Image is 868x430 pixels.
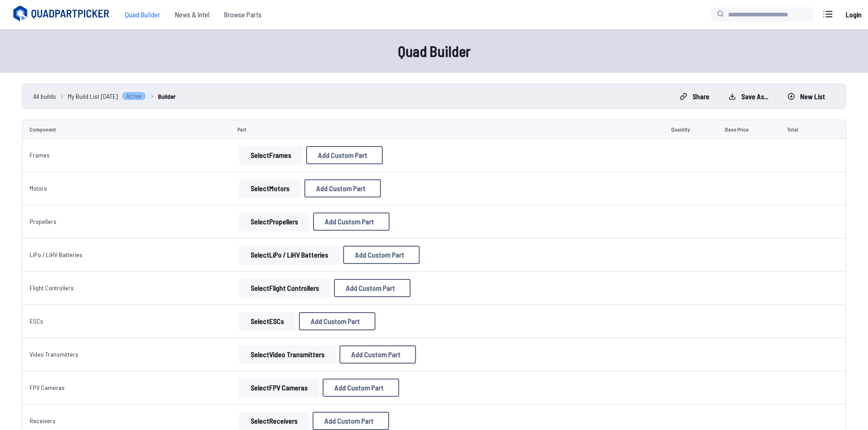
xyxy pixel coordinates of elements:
button: Add Custom Part [343,246,420,264]
td: Total [780,120,822,139]
button: SelectPropellers [239,212,309,231]
button: SelectFPV Cameras [239,379,319,397]
button: Add Custom Part [334,279,411,297]
button: SelectFrames [239,146,303,164]
button: SelectMotors [239,179,301,197]
a: SelectFPV Cameras [237,379,321,397]
td: Part [230,120,664,139]
a: SelectESCs [237,312,297,330]
h1: Quad Builder [143,40,726,62]
a: Propellers [30,218,56,225]
a: Flight Controllers [30,284,74,292]
button: New List [780,89,833,104]
span: Add Custom Part [316,185,365,192]
span: Add Custom Part [324,417,374,425]
button: Add Custom Part [323,379,399,397]
button: Share [672,89,717,104]
a: SelectMotors [237,179,303,197]
a: ESCs [30,317,43,325]
a: Receivers [30,417,56,425]
button: Add Custom Part [313,412,389,430]
a: FPV Cameras [30,384,65,391]
a: SelectFrames [237,146,304,164]
span: Add Custom Part [318,152,367,159]
a: Frames [30,151,50,159]
span: Add Custom Part [311,318,360,325]
button: SelectVideo Transmitters [239,345,336,364]
a: Quad Builder [118,5,168,24]
button: Add Custom Part [304,179,381,197]
span: Add Custom Part [351,351,401,358]
a: SelectLiPo / LiHV Batteries [237,246,341,264]
a: SelectPropellers [237,212,311,231]
td: Component [22,120,230,139]
button: SelectESCs [239,312,295,330]
a: Builder [158,91,176,101]
td: Base Price [718,120,780,139]
span: Active [122,91,146,101]
span: Add Custom Part [334,384,384,391]
a: LiPo / LiHV Batteries [30,251,82,258]
a: Motors [30,184,47,192]
button: SelectReceivers [239,412,309,430]
a: All builds [33,91,56,101]
span: Add Custom Part [325,218,374,225]
a: Video Transmitters [30,350,78,358]
a: Login [842,5,864,24]
a: SelectVideo Transmitters [237,345,338,364]
span: My Build List [DATE] [68,91,118,101]
a: SelectReceivers [237,412,311,430]
button: Add Custom Part [299,312,375,330]
a: News & Intel [168,5,217,24]
a: My Build List [DATE]Active [68,91,146,101]
button: Add Custom Part [339,345,416,364]
a: SelectFlight Controllers [237,279,332,297]
button: Add Custom Part [313,212,390,231]
span: Add Custom Part [346,284,395,292]
button: SelectFlight Controllers [239,279,330,297]
button: SelectLiPo / LiHV Batteries [239,246,339,264]
button: Add Custom Part [306,146,383,164]
span: Add Custom Part [355,251,404,258]
button: Save as... [721,89,776,104]
td: Quantity [664,120,718,139]
a: Browse Parts [217,5,269,24]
